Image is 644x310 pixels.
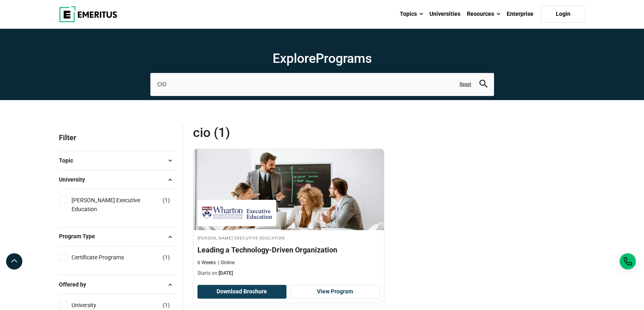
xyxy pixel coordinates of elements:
[479,82,488,90] a: search
[202,204,272,222] img: Wharton Executive Education
[59,156,80,165] span: Topic
[59,280,93,289] span: Offered by
[541,6,585,23] a: Login
[165,197,168,203] span: 1
[59,231,176,243] button: Program Type
[150,50,494,66] h1: Explore
[197,234,380,241] h4: [PERSON_NAME] Executive Education
[219,270,233,276] span: [DATE]
[197,285,287,299] button: Download Brochure
[197,270,380,277] p: Starts on:
[72,253,140,262] a: Certificate Programs
[163,253,170,262] span: ( )
[163,196,170,205] span: ( )
[165,254,168,261] span: 1
[193,149,384,230] img: Leading a Technology-Driven Organization | Online Leadership Course
[72,196,175,214] a: [PERSON_NAME] Executive Education
[197,245,380,255] h4: Leading a Technology-Driven Organization
[218,259,234,266] p: Online
[59,232,102,241] span: Program Type
[150,73,494,96] input: search-page
[59,175,91,184] span: University
[59,154,176,167] button: Topic
[72,301,113,310] a: University
[291,285,380,299] a: View Program
[479,80,488,89] button: search
[165,302,168,308] span: 1
[193,124,389,141] span: CIO (1)
[163,301,170,310] span: ( )
[59,173,176,186] button: University
[460,81,471,88] a: Reset search
[193,149,384,281] a: Leadership Course by Wharton Executive Education - September 30, 2025 Wharton Executive Education...
[59,124,176,151] p: Filter
[197,259,216,266] p: 6 Weeks
[316,51,372,66] span: Programs
[59,278,176,291] button: Offered by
